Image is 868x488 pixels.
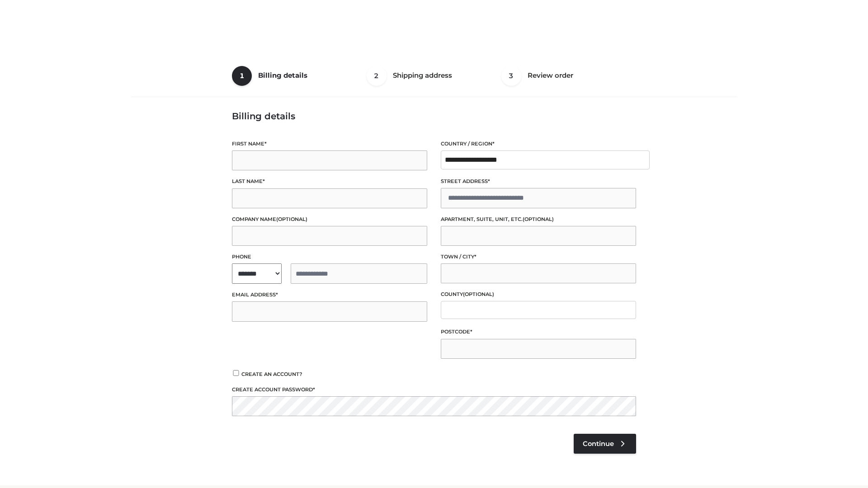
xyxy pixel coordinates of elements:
span: Shipping address [393,71,452,80]
span: Billing details [258,71,307,80]
label: Phone [232,253,427,261]
label: Company name [232,215,427,224]
label: Street address [441,177,636,186]
label: Town / City [441,253,636,261]
span: 3 [501,66,521,86]
span: (optional) [523,216,554,222]
span: 2 [367,66,387,86]
span: Review order [528,71,573,80]
input: Create an account? [232,370,240,376]
label: County [441,290,636,299]
span: 1 [232,66,252,86]
span: Create an account? [241,371,302,377]
h3: Billing details [232,111,636,122]
label: Apartment, suite, unit, etc. [441,215,636,224]
label: Email address [232,291,427,299]
label: Create account password [232,385,636,394]
span: (optional) [276,216,307,222]
a: Continue [574,434,636,454]
span: (optional) [463,291,494,297]
label: Last name [232,177,427,186]
span: Continue [583,440,614,448]
label: Country / Region [441,140,636,148]
label: Postcode [441,328,636,336]
label: First name [232,140,427,148]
